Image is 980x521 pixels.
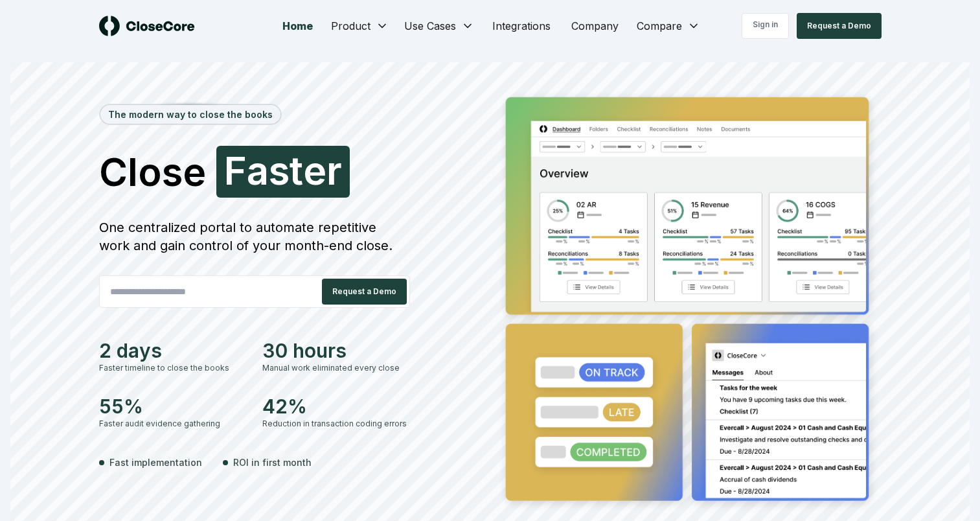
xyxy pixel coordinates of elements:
[262,362,410,374] div: Manual work eliminated every close
[272,13,323,39] a: Home
[561,13,629,39] a: Company
[247,151,269,190] span: a
[797,13,882,39] button: Request a Demo
[262,339,410,362] div: 30 hours
[303,151,326,190] span: e
[99,339,247,362] div: 2 days
[323,13,396,39] button: Product
[99,395,247,418] div: 55%
[99,418,247,430] div: Faster audit evidence gathering
[100,105,280,124] div: The modern way to close the books
[99,152,206,191] span: Close
[269,151,290,190] span: s
[262,418,410,430] div: Reduction in transaction coding errors
[629,13,708,39] button: Compare
[404,18,456,34] span: Use Cases
[496,88,882,515] img: Jumbotron
[290,151,303,190] span: t
[331,18,370,34] span: Product
[742,13,789,39] a: Sign in
[322,279,407,305] button: Request a Demo
[99,218,410,255] div: One centralized portal to automate repetitive work and gain control of your month-end close.
[99,16,195,36] img: logo
[326,151,342,190] span: r
[224,151,247,190] span: F
[233,456,312,469] span: ROI in first month
[637,18,682,34] span: Compare
[482,13,561,39] a: Integrations
[99,362,247,374] div: Faster timeline to close the books
[109,456,202,469] span: Fast implementation
[262,395,410,418] div: 42%
[396,13,482,39] button: Use Cases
